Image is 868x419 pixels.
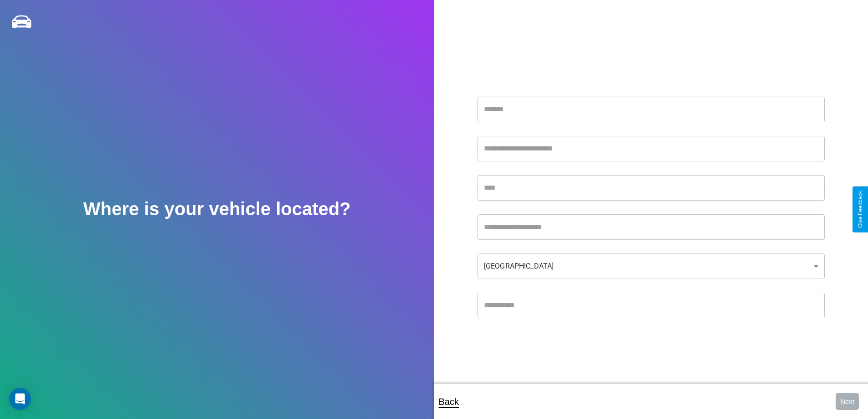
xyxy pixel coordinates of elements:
[857,191,863,228] div: Give Feedback
[478,253,825,279] div: [GEOGRAPHIC_DATA]
[439,393,459,410] p: Back
[9,388,31,410] div: Open Intercom Messenger
[83,199,351,219] h2: Where is your vehicle located?
[836,393,859,410] button: Next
